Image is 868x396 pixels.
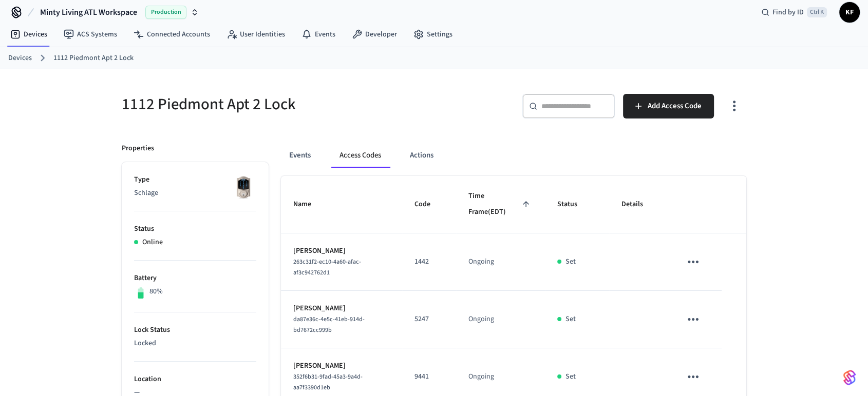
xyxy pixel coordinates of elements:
[293,246,390,256] p: [PERSON_NAME]
[414,256,444,267] p: 1442
[281,143,746,168] div: ant example
[134,224,256,234] p: Status
[402,143,442,168] button: Actions
[2,25,55,44] a: Devices
[145,6,186,19] span: Production
[122,143,154,154] p: Properties
[621,196,656,212] span: Details
[134,325,256,335] p: Lock Status
[843,369,856,386] img: SeamLogoGradient.69752ec5.svg
[414,314,444,325] p: 5247
[557,196,591,212] span: Status
[648,100,702,113] span: Add Access Code
[134,273,256,284] p: Battery
[468,188,533,221] span: Time Frame(EDT)
[122,94,428,115] h5: 1112 Piedmont Apt 2 Lock
[134,338,256,349] p: Locked
[293,361,390,371] p: [PERSON_NAME]
[149,286,163,297] p: 80%
[8,53,32,64] a: Devices
[142,237,163,248] p: Online
[281,143,319,168] button: Events
[134,188,256,199] p: Schlage
[293,25,344,44] a: Events
[293,315,365,334] span: da87e36c-4e5c-41eb-914d-bd7672cc999b
[565,371,576,382] p: Set
[839,2,860,23] button: KF
[134,174,256,185] p: Type
[456,233,545,291] td: Ongoing
[293,196,325,212] span: Name
[840,3,859,22] span: KF
[218,25,293,44] a: User Identities
[414,371,444,382] p: 9441
[456,291,545,348] td: Ongoing
[623,94,714,118] button: Add Access Code
[55,25,125,44] a: ACS Systems
[565,314,576,325] p: Set
[344,25,405,44] a: Developer
[293,372,363,392] span: 352f6b31-9fad-45a3-9a4d-aa7f3390d1eb
[231,174,256,200] img: Schlage Sense Smart Deadbolt with Camelot Trim, Front
[331,143,389,168] button: Access Codes
[134,374,256,385] p: Location
[293,303,390,314] p: [PERSON_NAME]
[753,3,835,22] div: Find by IDCtrl K
[40,6,137,18] span: Minty Living ATL Workspace
[414,196,444,212] span: Code
[565,256,576,267] p: Set
[293,258,361,277] span: 263c31f2-ec10-4a60-afac-af3c942762d1
[772,7,804,17] span: Find by ID
[807,7,827,17] span: Ctrl K
[125,25,218,44] a: Connected Accounts
[405,25,461,44] a: Settings
[53,53,134,64] a: 1112 Piedmont Apt 2 Lock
